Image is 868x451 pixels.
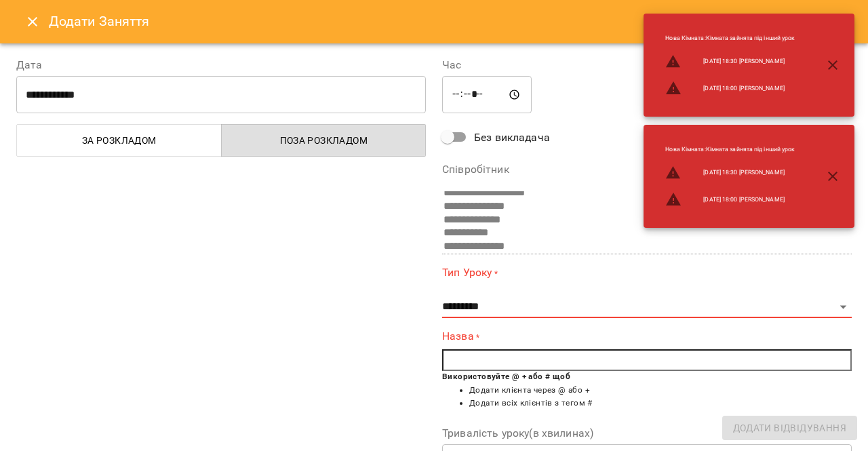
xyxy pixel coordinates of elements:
li: [DATE] 18:30 [PERSON_NAME] [654,48,806,75]
button: Close [16,5,49,38]
label: Час [442,60,852,71]
label: Співробітник [442,164,852,175]
li: [DATE] 18:30 [PERSON_NAME] [654,159,806,187]
li: [DATE] 18:00 [PERSON_NAME] [654,186,806,213]
label: Тип Уроку [442,265,852,281]
button: За розкладом [16,124,222,157]
li: [DATE] 18:00 [PERSON_NAME] [654,75,806,102]
span: За розкладом [25,132,214,149]
button: Поза розкладом [221,124,427,157]
li: Нова Кімната : Кімната зайнята під інший урок [654,28,806,48]
h6: Додати Заняття [49,11,852,32]
span: Поза розкладом [230,132,418,149]
label: Дата [16,60,426,71]
span: Без викладача [474,130,550,146]
b: Використовуйте @ + або # щоб [442,372,570,381]
li: Додати клієнта через @ або + [469,384,852,397]
label: Тривалість уроку(в хвилинах) [442,428,852,439]
li: Додати всіх клієнтів з тегом # [469,397,852,410]
li: Нова Кімната : Кімната зайнята під інший урок [654,140,806,159]
label: Назва [442,329,852,345]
